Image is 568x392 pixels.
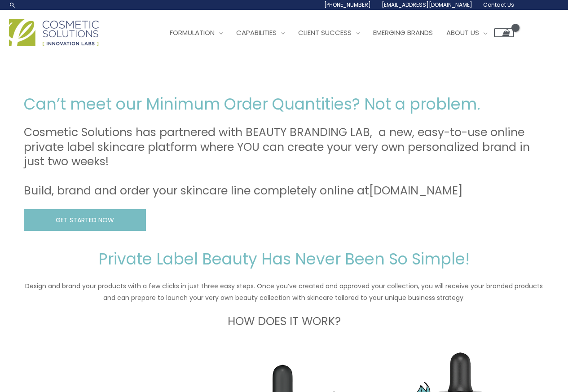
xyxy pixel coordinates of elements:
a: About Us [440,19,494,46]
a: Search icon link [9,1,16,9]
h3: HOW DOES IT WORK? [24,314,545,329]
h2: Can’t meet our Minimum Order Quantities? Not a problem. [24,94,545,115]
h3: Cosmetic Solutions has partnered with BEAUTY BRANDING LAB, a new, easy-to-use online private labe... [24,125,545,198]
span: [EMAIL_ADDRESS][DOMAIN_NAME] [382,1,472,9]
h2: Private Label Beauty Has Never Been So Simple! [24,249,545,269]
a: View Shopping Cart, empty [494,28,514,37]
nav: Site Navigation [156,19,514,46]
span: [PHONE_NUMBER] [324,1,371,9]
span: Emerging Brands [373,28,433,37]
img: Cosmetic Solutions Logo [9,19,99,46]
p: Design and brand your products with a few clicks in just three easy steps. Once you’ve created an... [24,280,545,304]
a: Formulation [163,19,229,46]
span: About Us [446,28,479,37]
span: Client Success [298,28,352,37]
span: Contact Us [483,1,514,9]
span: Capabilities [236,28,277,37]
a: [DOMAIN_NAME] [369,183,463,198]
a: Client Success [291,19,366,46]
a: GET STARTED NOW [24,209,146,231]
span: Formulation [170,28,215,37]
a: Emerging Brands [366,19,440,46]
a: Capabilities [229,19,291,46]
